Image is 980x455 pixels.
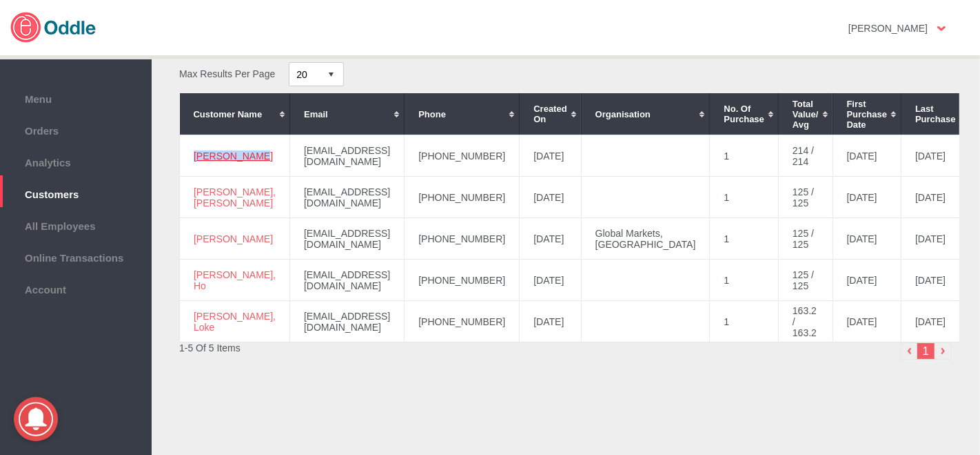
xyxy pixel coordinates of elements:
[520,218,581,260] td: [DATE]
[901,342,918,360] img: left-arrow-small.png
[7,90,145,105] span: Menu
[779,301,833,342] td: 163.2 / 163.2
[779,93,833,135] th: Total Value/ Avg
[405,260,520,301] td: [PHONE_NUMBER]
[833,93,901,135] th: First Purchase Date
[710,218,779,260] td: 1
[710,135,779,177] td: 1
[937,26,946,31] img: user-option-arrow.png
[290,135,405,177] td: [EMAIL_ADDRESS][DOMAIN_NAME]
[290,177,405,218] td: [EMAIL_ADDRESS][DOMAIN_NAME]
[710,301,779,342] td: 1
[901,260,970,301] td: [DATE]
[710,177,779,218] td: 1
[194,269,276,291] a: [PERSON_NAME], Ho
[833,301,901,342] td: [DATE]
[848,23,928,34] strong: [PERSON_NAME]
[405,218,520,260] td: [PHONE_NUMBER]
[7,122,145,137] span: Orders
[581,218,710,260] td: Global Markets, [GEOGRAPHIC_DATA]
[901,135,970,177] td: [DATE]
[290,260,405,301] td: [EMAIL_ADDRESS][DOMAIN_NAME]
[290,93,405,135] th: Email
[194,151,273,162] a: [PERSON_NAME]
[194,233,273,244] a: [PERSON_NAME]
[7,153,145,168] span: Analytics
[779,135,833,177] td: 214 / 214
[520,135,581,177] td: [DATE]
[290,218,405,260] td: [EMAIL_ADDRESS][DOMAIN_NAME]
[7,185,145,200] span: Customers
[405,93,520,135] th: Phone
[290,301,405,342] td: [EMAIL_ADDRESS][DOMAIN_NAME]
[581,93,710,135] th: Organisation
[901,301,970,342] td: [DATE]
[194,186,276,209] a: [PERSON_NAME], [PERSON_NAME]
[7,217,145,232] span: All Employees
[833,260,901,301] td: [DATE]
[520,260,581,301] td: [DATE]
[833,135,901,177] td: [DATE]
[833,218,901,260] td: [DATE]
[901,218,970,260] td: [DATE]
[520,301,581,342] td: [DATE]
[179,69,275,80] span: Max Results Per Page
[833,177,901,218] td: [DATE]
[180,93,290,135] th: Customer Name
[710,93,779,135] th: No. of Purchase
[520,93,581,135] th: Created On
[935,342,952,360] img: right-arrow.png
[405,177,520,218] td: [PHONE_NUMBER]
[194,311,276,333] a: [PERSON_NAME], Loke
[405,301,520,342] td: [PHONE_NUMBER]
[779,260,833,301] td: 125 / 125
[917,342,935,360] li: 1
[520,177,581,218] td: [DATE]
[901,177,970,218] td: [DATE]
[710,260,779,301] td: 1
[179,342,241,354] span: 1-5 Of 5 Items
[7,280,145,296] span: Account
[7,249,145,264] span: Online Transactions
[405,135,520,177] td: [PHONE_NUMBER]
[779,218,833,260] td: 125 / 125
[779,177,833,218] td: 125 / 125
[901,93,970,135] th: Last Purchase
